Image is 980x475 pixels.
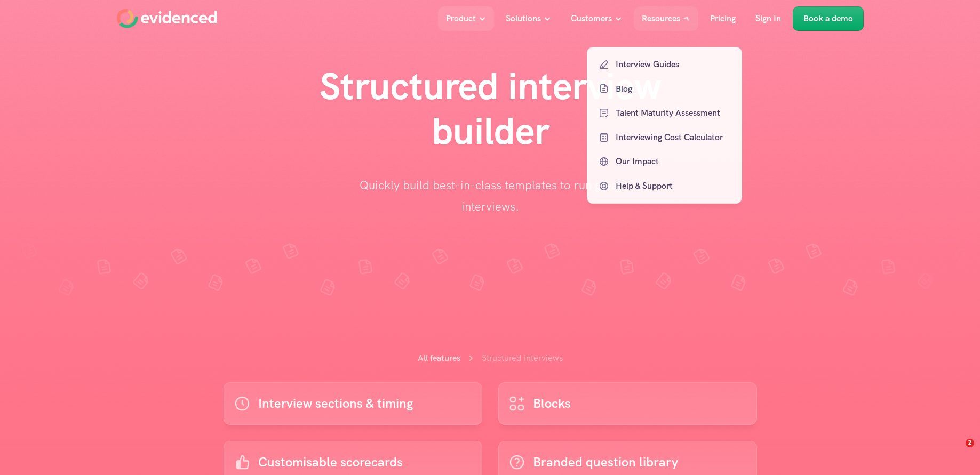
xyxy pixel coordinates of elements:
a: Blog [595,79,734,98]
p: Customisable scorecards [258,452,403,472]
span: 2 [966,439,974,447]
p: Customers [571,12,612,26]
p: Pricing [710,12,736,26]
p: Quickly build best-in-class templates to run great interviews. [357,175,624,217]
a: Blocks [498,382,757,425]
h1: Structured interview builder [277,64,704,154]
p: Structured interviews [482,351,563,365]
p: Interviewing Cost Calculator [616,131,731,144]
a: Interview Guides [595,55,734,74]
p: Interview Guides [616,58,731,71]
a: Interviewing Cost Calculator [595,128,734,147]
a: Our Impact [595,152,734,171]
a: Interview sections & timing [224,382,482,425]
a: Pricing [702,6,744,31]
p: Help & Support [616,179,731,193]
a: Sign In [747,6,789,31]
a: All features [418,352,460,364]
iframe: Intercom live chat [944,439,969,464]
p: Solutions [506,12,541,26]
p: Interview sections & timing [258,393,413,414]
p: Our Impact [616,155,731,168]
a: Help & Support [595,176,734,196]
a: Talent Maturity Assessment [595,103,734,123]
p: Sign In [755,12,781,26]
a: Book a demo [793,6,864,31]
p: Blocks [533,393,571,414]
p: Book a demo [803,12,853,26]
p: Product [446,12,476,26]
a: Home [117,9,217,28]
p: Talent Maturity Assessment [616,106,731,120]
p: Resources [642,12,680,26]
p: Blog [616,82,731,95]
p: Branded question library [533,452,678,472]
